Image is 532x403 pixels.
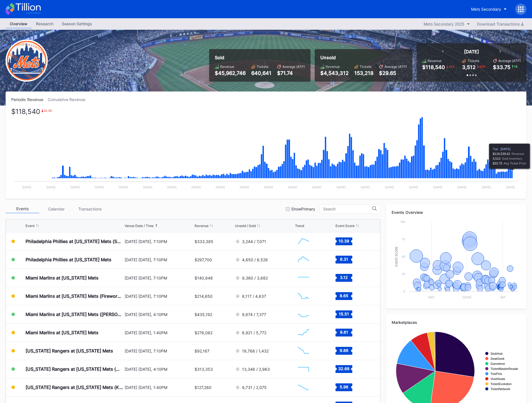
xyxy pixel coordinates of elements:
[70,186,80,189] text: [DATE]
[490,387,510,391] text: TicketNetwork
[402,272,405,276] text: 25
[195,312,212,317] div: $435,192
[340,330,348,335] text: 9.61
[11,109,521,193] svg: Chart title
[46,186,56,189] text: [DATE]
[490,377,505,381] text: VividSeats
[490,362,505,365] text: Gametime
[295,271,312,285] svg: Chart title
[282,65,305,69] div: Average (ATP)
[402,255,405,258] text: 50
[26,275,99,281] div: Miami Marlins at [US_STATE] Mets
[26,348,113,354] div: [US_STATE] Rangers at [US_STATE] Mets
[474,20,526,28] button: Download Transactions
[220,65,234,69] div: Revenue
[32,20,58,28] a: Research
[242,367,270,372] div: 13,346 / 2,963
[295,224,304,228] div: Trend
[26,293,123,299] div: Miami Marlins at [US_STATE] Mets (Fireworks Night)
[125,257,193,262] div: [DATE] [DATE], 7:10PM
[195,257,212,262] div: $297,700
[392,219,521,303] svg: Chart title
[195,349,209,353] div: $92,167
[288,186,297,189] text: [DATE]
[251,70,271,76] div: 640,641
[6,20,32,28] a: Overview
[295,234,312,248] svg: Chart title
[32,20,58,28] div: Research
[191,186,201,189] text: [DATE]
[195,276,213,280] div: $140,848
[402,237,405,241] text: 75
[421,20,473,28] button: Mets Secondary 2025
[403,290,405,293] text: 0
[26,384,123,390] div: [US_STATE] Rangers at [US_STATE] Mets (Kids Color-In Lunchbox Giveaway)
[26,330,99,335] div: Miami Marlins at [US_STATE] Mets
[11,97,48,102] div: Periodic Revenue
[428,296,435,299] text: May
[26,224,35,228] div: Event
[242,330,266,335] div: 6,921 / 5,772
[392,210,521,215] div: Events Overview
[490,352,503,355] text: StubHub
[326,65,340,69] div: Revenue
[195,224,209,228] div: Revenue
[482,186,491,189] text: [DATE]
[242,294,266,299] div: 8,117 / 4,637
[448,64,455,69] div: 42 %
[379,70,407,76] div: $29.65
[323,207,372,211] input: Search
[339,348,348,353] text: 9.86
[361,186,370,189] text: [DATE]
[424,22,464,26] div: Mets Secondary 2025
[6,205,39,213] div: Events
[242,239,266,244] div: 3,244 / 7,071
[422,64,445,70] div: $118,540
[11,109,40,114] div: $118,540
[479,64,486,69] div: 44 %
[490,367,518,370] text: TicketMasterResale
[242,385,267,390] div: 9,731 / 2,075
[242,257,268,262] div: 4,650 / 6,526
[26,312,123,317] div: Miami Marlins at [US_STATE] Mets ([PERSON_NAME] Giveaway)
[6,40,48,82] img: New-York-Mets-Transparent.png
[320,70,349,76] div: $4,543,312
[125,367,193,372] div: [DATE] [DATE], 4:10PM
[500,296,505,299] text: Sep
[215,55,305,60] div: Sold
[242,312,266,317] div: 9,674 / 7,377
[125,224,154,228] div: Venue Date / Time
[513,64,518,69] div: 1 %
[240,186,249,189] text: [DATE]
[22,186,31,189] text: [DATE]
[215,70,246,76] div: $45,962,746
[125,294,193,299] div: [DATE] [DATE], 7:10PM
[335,224,355,228] div: Event Score
[477,22,524,26] div: Download Transactions
[354,70,373,76] div: 153,218
[167,186,177,189] text: [DATE]
[58,20,96,28] a: Season Settings
[257,65,268,69] div: Tickets
[457,186,467,189] text: [DATE]
[291,207,315,211] div: Show Primary
[392,320,521,325] div: Marketplaces
[125,385,193,390] div: [DATE] [DATE], 1:40PM
[295,380,312,394] svg: Chart title
[467,59,479,63] div: Tickets
[295,289,312,303] svg: Chart title
[462,296,472,299] text: [DATE]
[464,49,479,54] div: [DATE]
[385,186,394,189] text: [DATE]
[295,307,312,321] svg: Chart title
[26,366,123,372] div: [US_STATE] Rangers at [US_STATE] Mets (Mets Alumni Classic/Mrs. Met Taxicab [GEOGRAPHIC_DATA] Giv...
[44,109,52,112] div: 42.3 %
[462,64,476,70] div: 3,512
[295,344,312,358] svg: Chart title
[242,276,268,280] div: 9,360 / 3,682
[339,239,349,243] text: 10.39
[498,59,521,63] div: Average (ATP)
[242,349,269,353] div: 19,768 / 1,432
[433,186,442,189] text: [DATE]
